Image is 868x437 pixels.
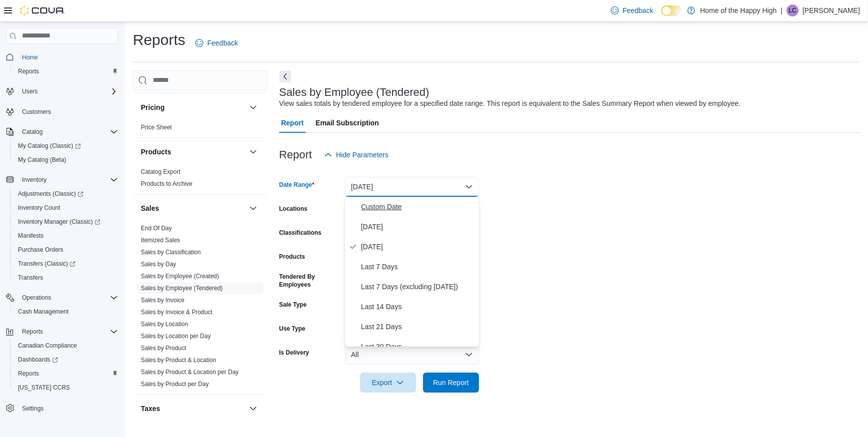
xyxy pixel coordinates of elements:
[22,108,51,116] span: Customers
[279,205,308,213] label: Locations
[14,244,118,256] span: Purchase Orders
[281,113,304,133] span: Report
[14,244,67,256] a: Purchase Orders
[141,297,184,304] a: Sales by Invoice
[2,325,122,339] button: Reports
[14,202,118,214] span: Inventory Count
[141,260,176,268] span: Sales by Day
[18,156,66,164] span: My Catalog (Beta)
[22,294,51,302] span: Operations
[700,4,777,16] p: Home of the Happy High
[2,125,122,139] button: Catalog
[141,248,201,256] span: Sales by Classification
[320,145,393,165] button: Hide Parameters
[207,38,238,48] span: Feedback
[141,333,211,340] a: Sales by Location per Day
[661,16,662,16] span: Dark Mode
[279,229,322,237] label: Classifications
[22,176,46,184] span: Inventory
[141,102,164,112] h3: Pricing
[22,405,43,413] span: Settings
[141,285,223,292] a: Sales by Employee (Tendered)
[423,373,479,393] button: Run Report
[18,51,42,63] a: Home
[18,260,75,268] span: Transfers (Classic)
[14,140,85,152] a: My Catalog (Classic)
[10,305,122,319] button: Cash Management
[2,173,122,187] button: Inventory
[10,339,122,353] button: Canadian Compliance
[361,221,475,233] span: [DATE]
[18,105,118,118] span: Customers
[10,243,122,257] button: Purchase Orders
[279,253,305,261] label: Products
[14,258,79,270] a: Transfers (Classic)
[361,301,475,313] span: Last 14 Days
[2,104,122,119] button: Customers
[279,181,315,189] label: Date Range
[141,249,201,256] a: Sales by Classification
[14,216,118,228] span: Inventory Manager (Classic)
[279,98,741,109] div: View sales totals by tendered employee for a specified date range. This report is equivalent to t...
[279,70,291,82] button: Next
[345,345,479,365] button: All
[279,325,305,333] label: Use Type
[14,340,81,352] a: Canadian Compliance
[141,237,180,244] a: Itemized Sales
[18,126,118,138] span: Catalog
[141,357,216,364] a: Sales by Product & Location
[10,201,122,215] button: Inventory Count
[361,281,475,293] span: Last 7 Days (excluding [DATE])
[141,404,245,414] button: Taxes
[366,373,410,393] span: Export
[361,201,475,213] span: Custom Date
[18,326,118,338] span: Reports
[141,284,223,292] span: Sales by Employee (Tendered)
[18,274,43,282] span: Transfers
[18,402,118,414] span: Settings
[10,139,122,153] a: My Catalog (Classic)
[141,224,172,232] span: End Of Day
[18,308,68,316] span: Cash Management
[316,113,379,133] span: Email Subscription
[141,380,209,388] span: Sales by Product per Day
[789,4,796,16] span: LC
[141,168,180,175] a: Catalog Export
[14,382,74,394] a: [US_STATE] CCRS
[14,382,118,394] span: Washington CCRS
[22,87,37,95] span: Users
[18,85,118,97] span: Users
[6,46,118,435] nav: Complex example
[141,124,172,131] a: Price Sheet
[141,261,176,268] a: Sales by Day
[141,203,159,213] h3: Sales
[18,204,60,212] span: Inventory Count
[10,153,122,167] button: My Catalog (Beta)
[10,187,122,201] a: Adjustments (Classic)
[133,121,267,137] div: Pricing
[360,373,416,393] button: Export
[18,218,100,226] span: Inventory Manager (Classic)
[10,257,122,271] a: Transfers (Classic)
[18,142,81,150] span: My Catalog (Classic)
[10,381,122,395] button: [US_STATE] CCRS
[141,345,186,352] a: Sales by Product
[133,222,267,394] div: Sales
[141,180,192,188] span: Products to Archive
[279,301,307,309] label: Sale Type
[14,272,118,284] span: Transfers
[141,203,245,213] button: Sales
[14,340,118,352] span: Canadian Compliance
[141,180,192,187] a: Products to Archive
[623,5,653,15] span: Feedback
[10,215,122,229] a: Inventory Manager (Classic)
[661,5,682,16] input: Dark Mode
[10,64,122,78] button: Reports
[607,0,657,20] a: Feedback
[803,4,860,16] p: [PERSON_NAME]
[141,320,188,328] span: Sales by Location
[14,154,118,166] span: My Catalog (Beta)
[247,146,259,158] button: Products
[781,4,783,16] p: |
